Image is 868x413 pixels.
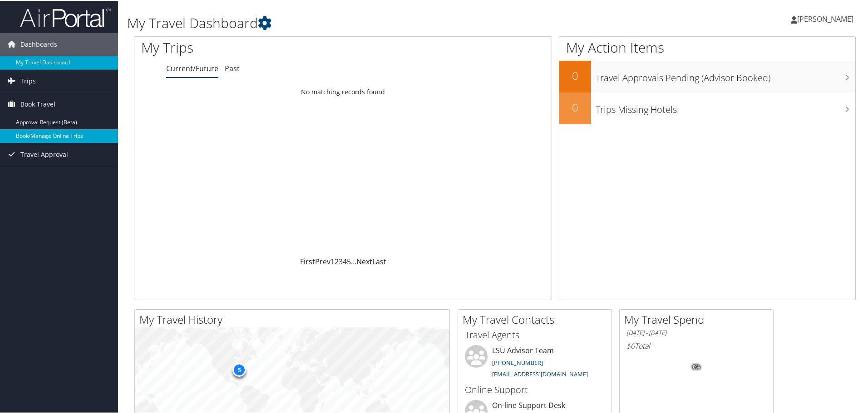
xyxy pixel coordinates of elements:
[127,13,617,32] h1: My Travel Dashboard
[20,32,57,55] span: Dashboards
[300,256,315,266] a: First
[463,311,612,326] h2: My Travel Contacts
[492,369,588,377] a: [EMAIL_ADDRESS][DOMAIN_NAME]
[339,256,343,266] a: 3
[465,383,605,395] h3: Online Support
[626,340,766,350] h6: Total
[166,63,218,73] a: Current/Future
[351,256,356,266] span: …
[559,37,855,56] h1: My Action Items
[20,92,55,115] span: Book Travel
[559,67,591,83] h2: 0
[465,328,605,340] h3: Travel Agents
[139,311,449,326] h2: My Travel History
[343,256,347,266] a: 4
[330,256,335,266] a: 1
[225,63,240,73] a: Past
[626,340,635,350] span: $0
[626,328,766,336] h6: [DATE] - [DATE]
[232,362,246,375] div: 5
[559,92,855,123] a: 0Trips Missing Hotels
[134,83,552,99] td: No matching records found
[596,66,855,83] h3: Travel Approvals Pending (Advisor Booked)
[347,256,351,266] a: 5
[559,60,855,92] a: 0Travel Approvals Pending (Advisor Booked)
[20,142,68,165] span: Travel Approval
[624,311,773,326] h2: My Travel Spend
[559,99,591,114] h2: 0
[20,69,36,92] span: Trips
[460,344,609,381] li: LSU Advisor Team
[356,256,372,266] a: Next
[372,256,386,266] a: Last
[693,364,700,369] tspan: 0%
[335,256,339,266] a: 2
[791,5,863,32] a: [PERSON_NAME]
[797,13,853,23] span: [PERSON_NAME]
[492,358,543,366] a: [PHONE_NUMBER]
[315,256,330,266] a: Prev
[141,37,371,56] h1: My Trips
[20,6,111,27] img: airportal-logo.png
[596,98,855,115] h3: Trips Missing Hotels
